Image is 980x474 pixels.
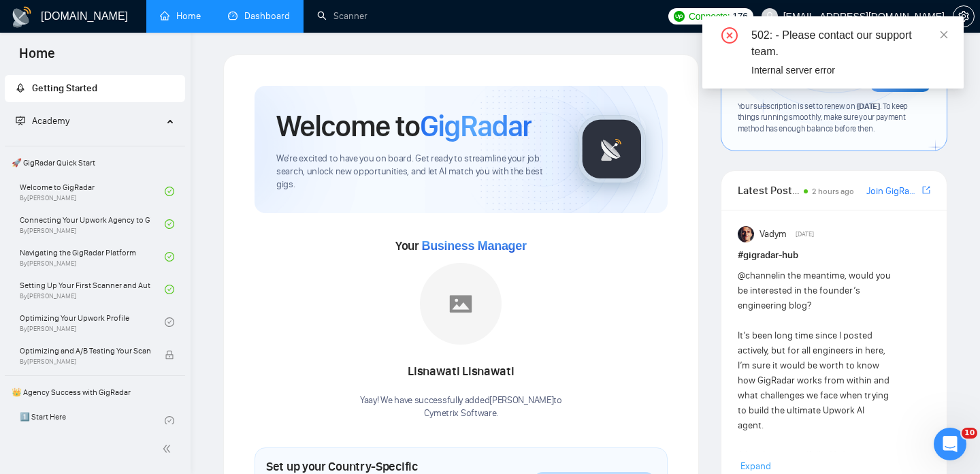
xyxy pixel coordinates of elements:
span: We're excited to have you on board. Get ready to streamline your job search, unlock new opportuni... [276,153,556,191]
div: 502: - Please contact our support team. [751,27,947,60]
span: By [PERSON_NAME] [20,358,150,366]
span: close-circle [721,27,738,44]
span: [DATE] [796,228,814,240]
span: fund-projection-screen [16,116,25,125]
a: 1️⃣ Start HereBy[PERSON_NAME] [20,406,165,436]
span: @channel [738,270,778,281]
a: setting [953,11,975,22]
span: lock [165,350,174,360]
span: Latest Posts from the GigRadar Community [738,182,800,199]
img: upwork-logo.png [674,11,685,22]
a: dashboardDashboard [228,10,290,22]
iframe: Intercom live chat [934,428,966,460]
span: Connects: [689,9,730,24]
span: Getting Started [32,82,97,94]
a: export [922,184,930,197]
span: double-left [162,442,176,456]
div: Lisnawati Lisnawati [360,360,562,383]
span: Expand [740,460,771,472]
li: Getting Started [5,75,185,102]
a: Optimizing Your Upwork ProfileBy[PERSON_NAME] [20,307,165,337]
span: export [922,185,930,195]
span: user [765,12,774,21]
p: Cymetrix Software . [360,407,562,420]
a: homeHome [160,10,201,22]
div: Internal server error [751,63,947,78]
span: check-circle [165,416,174,426]
span: Academy [32,115,69,127]
h1: Welcome to [276,108,532,144]
span: 2 hours ago [812,187,854,196]
div: Yaay! We have successfully added [PERSON_NAME] to [360,394,562,420]
span: GigRadar [420,108,532,144]
a: Welcome to GigRadarBy[PERSON_NAME] [20,176,165,206]
span: rocket [16,83,25,93]
a: Join GigRadar Slack Community [866,184,919,199]
img: gigradar-logo.png [578,115,646,183]
span: Business Manager [421,239,526,253]
span: 176 [732,9,747,24]
a: Navigating the GigRadar PlatformBy[PERSON_NAME] [20,242,165,272]
span: Vadym [759,227,787,242]
span: 10 [962,428,977,439]
button: setting [953,5,975,27]
img: Vadym [738,226,754,242]
span: check-circle [165,252,174,262]
span: Your subscription is set to renew on . To keep things running smoothly, make sure your payment me... [738,101,908,133]
span: check-circle [165,219,174,229]
span: 👑 Agency Success with GigRadar [6,379,184,406]
a: Connecting Your Upwork Agency to GigRadarBy[PERSON_NAME] [20,209,165,239]
span: 🚀 GigRadar Quick Start [6,149,184,176]
a: Setting Up Your First Scanner and Auto-BidderBy[PERSON_NAME] [20,274,165,304]
span: setting [953,11,974,22]
img: logo [11,6,33,28]
h1: # gigradar-hub [738,248,930,263]
span: Optimizing and A/B Testing Your Scanner for Better Results [20,344,150,358]
span: [DATE] [857,101,880,111]
span: Your [395,238,527,253]
span: check-circle [165,317,174,327]
img: placeholder.png [420,263,502,345]
span: check-circle [165,187,174,196]
span: Academy [16,115,69,127]
span: close [939,30,949,39]
span: Home [8,44,66,72]
span: check-circle [165,285,174,294]
a: searchScanner [317,10,367,22]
